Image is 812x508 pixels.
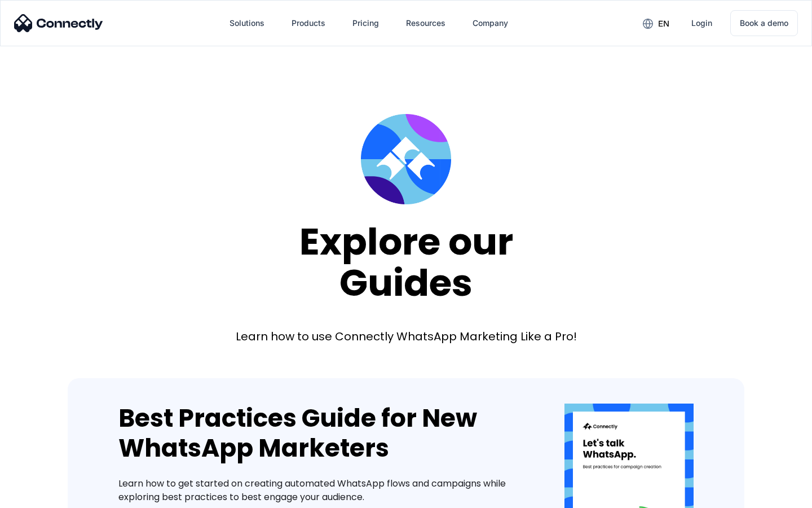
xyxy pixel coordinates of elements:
[292,15,325,31] div: Products
[11,488,68,504] aside: Language selected: English
[14,14,103,32] img: Connectly Logo
[118,404,531,463] div: Best Practices Guide for New WhatsApp Marketers
[730,10,798,36] a: Book a demo
[352,15,379,31] div: Pricing
[236,329,577,344] div: Learn how to use Connectly WhatsApp Marketing Like a Pro!
[682,10,721,37] a: Login
[23,488,68,504] ul: Language list
[118,477,531,504] div: Learn how to get started on creating automated WhatsApp flows and campaigns while exploring best ...
[299,221,513,303] div: Explore our Guides
[473,15,508,31] div: Company
[691,15,712,31] div: Login
[658,16,669,32] div: en
[343,10,388,37] a: Pricing
[406,15,445,31] div: Resources
[230,15,264,31] div: Solutions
